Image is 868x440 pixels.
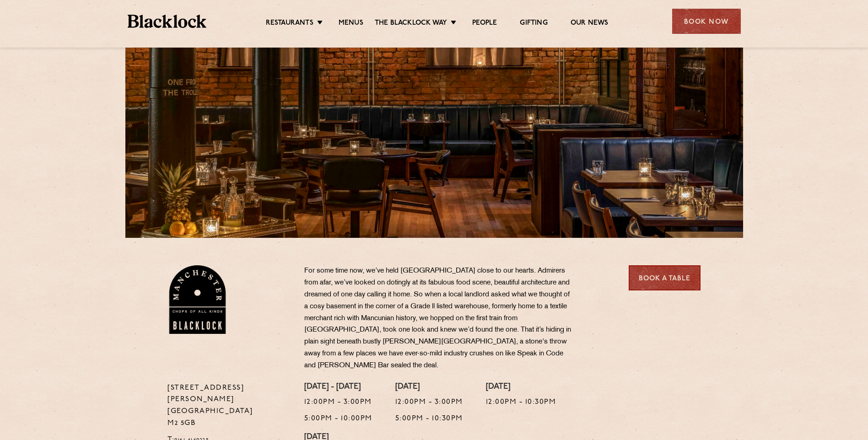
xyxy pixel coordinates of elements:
[304,397,372,408] p: 12:00pm - 3:00pm
[266,19,313,29] a: Restaurants
[629,265,701,290] a: Book a Table
[304,265,574,372] p: For some time now, we’ve held [GEOGRAPHIC_DATA] close to our hearts. Admirers from afar, we’ve lo...
[339,19,363,29] a: Menus
[167,265,227,334] img: BL_Manchester_Logo-bleed.png
[395,382,463,392] h4: [DATE]
[472,19,497,29] a: People
[304,413,372,425] p: 5:00pm - 10:00pm
[395,413,463,425] p: 5:00pm - 10:30pm
[304,382,372,392] h4: [DATE] - [DATE]
[672,9,741,34] div: Book Now
[571,19,609,29] a: Our News
[486,397,556,408] p: 12:00pm - 10:30pm
[395,397,463,408] p: 12:00pm - 3:00pm
[486,382,556,392] h4: [DATE]
[375,19,447,29] a: The Blacklock Way
[520,19,547,29] a: Gifting
[128,15,207,28] img: BL_Textured_Logo-footer-cropped.svg
[167,382,291,430] p: [STREET_ADDRESS][PERSON_NAME] [GEOGRAPHIC_DATA] M2 5GB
